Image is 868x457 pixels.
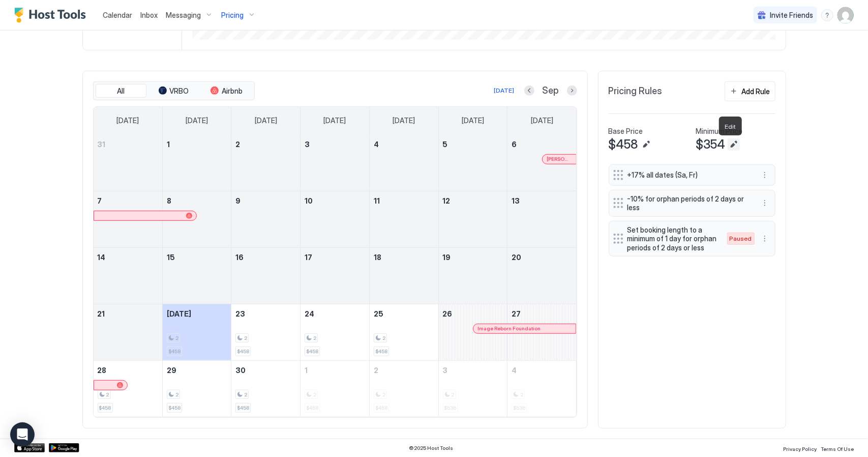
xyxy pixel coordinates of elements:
a: September 10, 2025 [301,191,369,210]
div: [PERSON_NAME] [547,156,572,162]
span: Invite Friends [770,11,813,20]
span: Base Price [609,127,643,136]
span: $458 [306,348,318,355]
a: September 16, 2025 [231,248,300,267]
button: More options [759,197,771,209]
a: October 1, 2025 [301,361,369,380]
span: Set booking length to a minimum of 1 day for orphan periods of 2 days or less [627,225,717,252]
span: [DATE] [186,116,208,125]
span: $458 [237,405,249,411]
td: September 21, 2025 [94,304,163,360]
span: Edit [725,123,736,130]
td: September 11, 2025 [369,191,438,247]
span: +17% all dates (Sa, Fr) [627,170,749,180]
span: 2 [235,140,240,149]
td: September 5, 2025 [438,135,507,191]
td: September 6, 2025 [507,135,577,191]
span: [DATE] [323,116,346,125]
span: 2 [374,366,378,375]
a: Monday [175,107,218,134]
span: [DATE] [393,116,415,125]
span: 2 [106,391,109,398]
div: User profile [837,7,854,23]
a: Saturday [521,107,563,134]
a: Calendar [103,10,132,20]
span: 1 [305,366,308,375]
a: September 21, 2025 [94,304,162,323]
button: Previous month [524,85,534,96]
span: Messaging [166,11,201,20]
span: Pricing [221,11,244,20]
span: $458 [99,405,111,411]
span: -10% for orphan periods of 2 days or less [627,194,749,212]
div: Add Rule [742,86,770,97]
span: 3 [305,140,310,149]
span: 12 [443,196,451,205]
button: Add Rule [725,81,775,101]
a: September 18, 2025 [370,248,438,267]
div: menu [759,233,771,245]
span: [DATE] [255,116,277,125]
a: September 11, 2025 [370,191,438,210]
td: September 17, 2025 [301,247,370,304]
span: 10 [305,196,313,205]
span: $458 [237,348,249,355]
a: August 31, 2025 [94,135,162,154]
span: 11 [374,196,380,205]
a: September 26, 2025 [439,304,507,323]
a: Inbox [140,10,158,20]
span: 2 [382,335,385,341]
a: September 2, 2025 [231,135,300,154]
span: 2 [175,335,178,341]
a: September 28, 2025 [94,361,162,380]
span: $458 [609,137,638,152]
div: tab-group [93,81,255,101]
td: September 3, 2025 [301,135,370,191]
span: 19 [443,253,451,262]
td: September 2, 2025 [231,135,301,191]
a: September 29, 2025 [163,361,231,380]
td: September 20, 2025 [507,247,577,304]
span: Calendar [103,11,132,19]
span: Terms Of Use [821,446,854,452]
td: September 1, 2025 [162,135,231,191]
td: September 26, 2025 [438,304,507,360]
a: September 1, 2025 [163,135,231,154]
span: $354 [696,137,726,152]
button: More options [759,233,771,245]
a: Host Tools Logo [14,8,91,23]
span: 9 [235,196,241,205]
button: [DATE] [493,84,516,97]
span: 4 [512,366,517,375]
a: September 22, 2025 [163,304,231,323]
a: September 23, 2025 [231,304,300,323]
span: Pricing Rules [609,85,663,97]
span: 4 [374,140,379,149]
span: 29 [167,366,176,375]
td: August 31, 2025 [94,135,163,191]
span: [DATE] [116,116,139,125]
td: September 25, 2025 [369,304,438,360]
span: 31 [98,140,106,149]
a: September 8, 2025 [163,191,231,210]
td: September 29, 2025 [162,360,231,417]
span: 28 [98,366,107,375]
a: September 6, 2025 [507,135,576,154]
span: [DATE] [462,116,484,125]
div: Google Play Store [49,443,79,452]
div: Open Intercom Messenger [10,422,35,447]
span: © 2025 Host Tools [409,445,454,451]
span: 6 [512,140,517,149]
a: September 25, 2025 [370,304,438,323]
span: 24 [305,309,314,318]
div: menu [759,169,771,181]
span: 25 [374,309,383,318]
td: October 4, 2025 [507,360,577,417]
a: October 3, 2025 [439,361,507,380]
td: October 3, 2025 [438,360,507,417]
span: Airbnb [222,87,243,96]
a: September 3, 2025 [301,135,369,154]
a: Terms Of Use [821,443,854,453]
div: [DATE] [494,86,515,95]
